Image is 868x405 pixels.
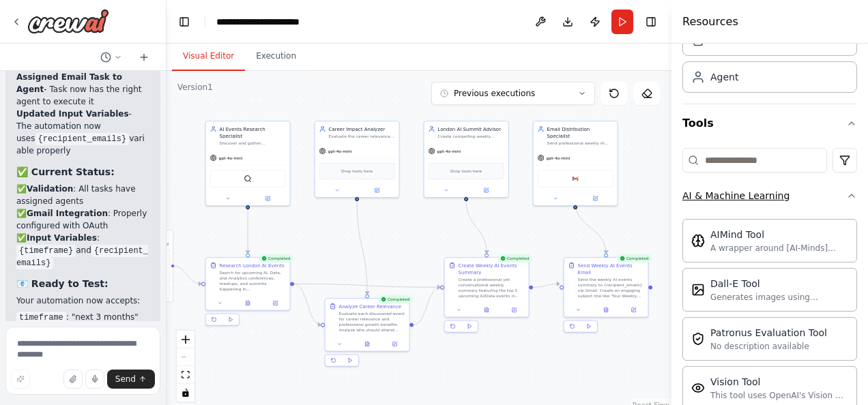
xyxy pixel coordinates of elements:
[571,175,579,183] img: Google gmail
[710,341,827,352] div: No description available
[710,390,848,401] div: This tool uses OpenAI's Vision API to describe the contents of an image.
[177,82,213,93] div: Version 1
[205,257,291,329] div: CompletedResearch London AI EventsSearch for upcoming AI, Data, and Analytics conferences, meetup...
[497,254,532,262] div: Completed
[177,366,194,384] button: fit view
[358,186,396,194] button: Open in side panel
[691,381,705,395] img: Visiontool
[172,42,245,71] button: Visual Editor
[454,88,535,99] span: Previous executions
[27,184,73,194] strong: Validation
[691,283,705,297] img: Dalletool
[95,49,128,65] button: Switch to previous chat
[444,257,530,335] div: CompletedCreate Weekly AI Events SummaryCreate a professional yet conversational weekly summary f...
[710,228,848,241] div: AIMind Tool
[450,168,482,175] span: Drop tools here
[339,303,402,310] div: Analyze Career Relevance
[341,168,373,175] span: Drop tools here
[123,235,169,241] h3: Triggers
[133,49,155,65] button: Start a new chat
[16,207,149,232] li: ✅ : Properly configured with OAuth
[710,292,848,303] div: Generates images using OpenAI's Dall-E model.
[325,298,410,369] div: CompletedAnalyze Career RelevanceEvaluate each discovered event for career relevance and professi...
[244,175,252,183] img: SerperDevTool
[16,245,148,269] code: {recipient_emails}
[438,134,504,139] div: Create compelling weekly summaries of top 5 upcoming AI/Data events in [GEOGRAPHIC_DATA] with act...
[459,262,525,275] div: Create Weekly AI Events Summary
[294,280,321,328] g: Edge from 1b4b3489-f8c6-49f2-97b5-f20317775716 to 25094ee7-10f0-4bef-8688-d9c1d528b549
[123,241,169,247] p: No triggers configured
[641,12,661,31] button: Hide right sidebar
[16,311,149,323] li: : "next 3 months"
[103,230,173,302] div: TriggersNo triggers configured
[16,278,108,289] strong: 📧 Ready to Test:
[431,82,595,105] button: Previous executions
[467,186,506,194] button: Open in side panel
[216,15,333,29] nav: breadcrumb
[315,121,400,198] div: Career Impact AnalyzerEvaluate the career relevance and professional growth benefits of AI/Data e...
[16,72,122,94] strong: Assigned Email Task to Agent
[578,277,644,299] div: Send the weekly AI events summary to {recipient_emails} via Gmail. Create an engaging subject lin...
[16,295,149,307] p: Your automation now accepts:
[472,306,501,314] button: View output
[617,254,652,262] div: Completed
[383,340,406,348] button: Open in side panel
[248,194,287,202] button: Open in side panel
[339,311,405,333] div: Evaluate each discovered event for career relevance and professional growth benefits. Analyze who...
[259,254,293,262] div: Completed
[414,284,440,328] g: Edge from 25094ee7-10f0-4bef-8688-d9c1d528b549 to ef1b3221-0de2-49e3-bcbd-bb7edf9dad1d
[547,125,613,139] div: Email Distribution Specialist
[329,125,395,132] div: Career Impact Analyzer
[16,245,76,257] code: {timeframe}
[682,14,738,30] h4: Resources
[107,370,155,389] button: Send
[220,262,285,269] div: Research London AI Events
[710,326,827,340] div: Patronus Evaluation Tool
[172,262,201,287] g: Edge from triggers to 1b4b3489-f8c6-49f2-97b5-f20317775716
[329,134,395,139] div: Evaluate the career relevance and professional growth benefits of AI/Data events for different ro...
[353,201,371,295] g: Edge from 291c5ba3-b96b-4e5b-b681-81398493d994 to 25094ee7-10f0-4bef-8688-d9c1d528b549
[35,133,130,145] code: {recipient_emails}
[177,384,194,402] button: toggle interactivity
[244,202,251,254] g: Edge from 132ae265-b9d4-402c-ab1f-488d3d2538f5 to 1b4b3489-f8c6-49f2-97b5-f20317775716
[682,178,857,213] button: AI & Machine Learning
[177,331,194,348] button: zoom in
[16,312,66,324] code: timeframe
[220,125,286,139] div: AI Events Research Specialist
[177,331,194,402] div: React Flow controls
[533,121,618,206] div: Email Distribution SpecialistSend professional weekly AI events summaries to {recipient_emails} v...
[710,375,848,389] div: Vision Tool
[175,12,194,31] button: Hide left sidebar
[115,374,136,385] span: Send
[27,233,97,243] strong: Input Variables
[16,183,149,207] li: ✅ : All tasks have assigned agents
[16,71,149,108] li: - Task now has the right agent to execute it
[459,277,525,299] div: Create a professional yet conversational weekly summary featuring the top 5 upcoming AI/Data even...
[233,299,262,307] button: View output
[16,166,115,177] strong: ✅ Current Status:
[710,277,848,290] div: Dall-E Tool
[424,121,509,198] div: London AI Summit AdvisorCreate compelling weekly summaries of top 5 upcoming AI/Data events in [G...
[691,332,705,346] img: Patronusevaltool
[328,149,352,154] span: gpt-4o-mini
[11,370,30,389] button: Improve this prompt
[576,194,615,202] button: Open in side panel
[691,234,705,247] img: Aimindtool
[547,155,570,161] span: gpt-4o-mini
[16,108,149,157] li: - The automation now uses variable properly
[205,121,291,206] div: AI Events Research SpecialistDiscover and gather comprehensive information about upcoming AI, Dat...
[682,19,857,104] div: Crew
[245,42,307,71] button: Execution
[437,149,461,154] span: gpt-4o-mini
[547,140,613,146] div: Send professional weekly AI events summaries to {recipient_emails} via Gmail, ensuring proper for...
[220,270,286,292] div: Search for upcoming AI, Data, and Analytics conferences, meetups, and summits happening in [GEOGR...
[710,243,848,254] div: A wrapper around [AI-Minds]([URL][DOMAIN_NAME]). Useful for when you need answers to questions fr...
[294,280,440,290] g: Edge from 1b4b3489-f8c6-49f2-97b5-f20317775716 to ef1b3221-0de2-49e3-bcbd-bb7edf9dad1d
[578,262,644,275] div: Send Weekly AI Events Email
[16,232,149,269] li: ✅ : and
[564,257,649,335] div: CompletedSend Weekly AI Events EmailSend the weekly AI events summary to {recipient_emails} via G...
[219,155,243,161] span: gpt-4o-mini
[378,295,413,303] div: Completed
[27,209,108,218] strong: Gmail Integration
[63,370,83,389] button: Upload files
